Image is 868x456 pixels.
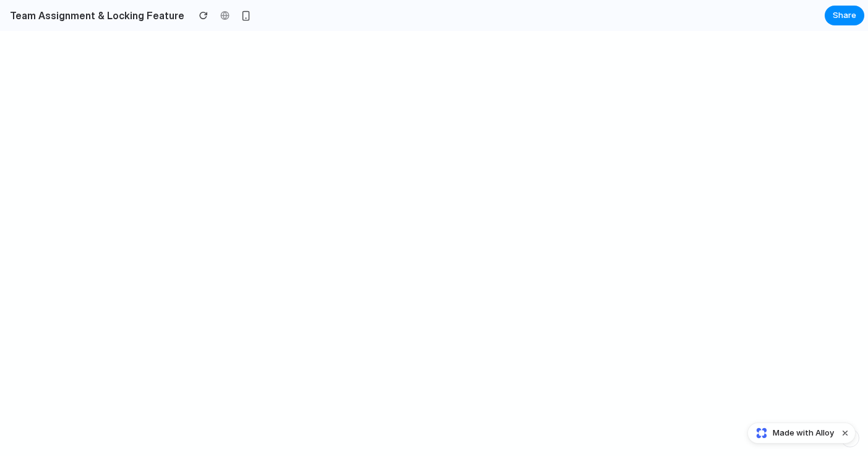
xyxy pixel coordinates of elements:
button: Dismiss watermark [838,426,853,441]
button: Share [825,6,864,25]
span: Made with Alloy [773,427,834,439]
span: Share [833,9,856,22]
h2: Team Assignment & Locking Feature [5,8,184,23]
a: Made with Alloy [748,427,835,439]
